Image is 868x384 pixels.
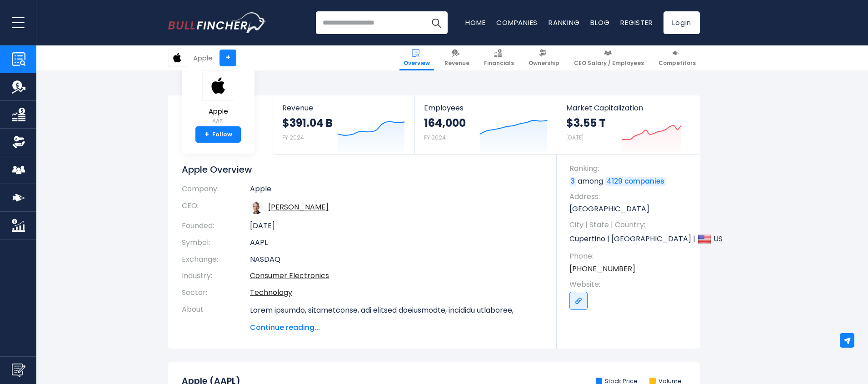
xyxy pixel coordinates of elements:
a: Revenue $391.04 B FY 2024 [273,95,414,154]
a: Financials [480,45,518,70]
span: Address: [569,192,691,202]
img: Bullfincher logo [168,12,266,33]
a: Ownership [524,45,564,70]
small: AAPL [202,117,234,125]
strong: $391.04 B [282,116,333,130]
h1: Apple Overview [182,164,543,175]
td: NASDAQ [250,251,543,268]
span: Apple [202,108,234,115]
p: among [569,176,691,186]
a: Register [620,18,653,27]
a: + [219,50,236,66]
div: Apple [193,53,213,63]
p: [GEOGRAPHIC_DATA] [569,204,691,214]
a: CEO Salary / Employees [570,45,648,70]
th: Sector: [182,284,250,301]
a: Home [465,18,485,27]
span: Revenue [444,60,469,67]
img: AAPL logo [202,70,234,101]
a: 3 [569,177,576,186]
span: Ranking: [569,164,691,174]
span: Employees [424,104,547,112]
span: City | State | Country: [569,220,691,230]
strong: $3.55 T [566,116,606,130]
a: [PHONE_NUMBER] [569,264,635,274]
span: Phone: [569,251,691,261]
span: Competitors [658,60,696,67]
img: tim-cook.jpg [250,201,263,214]
a: Go to link [569,292,588,310]
img: Ownership [12,135,25,149]
a: +Follow [195,126,241,143]
a: Revenue [440,45,474,70]
span: Financials [484,60,514,67]
th: Founded: [182,218,250,234]
a: Companies [496,18,538,27]
span: Overview [404,60,430,67]
a: Apple AAPL [202,70,234,127]
p: Cupertino | [GEOGRAPHIC_DATA] | US [569,232,691,246]
span: Market Capitalization [566,104,690,112]
span: Ownership [529,60,559,67]
img: AAPL logo [169,49,186,66]
a: Overview [399,45,434,70]
a: Consumer Electronics [250,270,329,281]
th: Company: [182,185,250,198]
a: Ranking [549,18,579,27]
small: FY 2024 [424,134,446,141]
strong: 164,000 [424,116,466,130]
th: Symbol: [182,234,250,251]
a: Login [663,11,700,34]
td: Apple [250,185,543,198]
small: FY 2024 [282,134,304,141]
a: 4129 companies [605,177,666,186]
a: Market Capitalization $3.55 T [DATE] [557,95,699,154]
span: CEO Salary / Employees [574,60,644,67]
th: Exchange: [182,251,250,268]
th: Industry: [182,268,250,284]
a: Competitors [654,45,700,70]
td: AAPL [250,234,543,251]
span: Continue reading... [250,322,543,333]
a: Technology [250,287,292,298]
a: Go to homepage [168,12,266,33]
a: ceo [268,202,329,212]
small: [DATE] [566,134,584,141]
a: Employees 164,000 FY 2024 [415,95,556,154]
strong: + [205,130,209,139]
span: Website: [569,279,691,289]
a: Blog [590,18,609,27]
td: [DATE] [250,218,543,234]
th: CEO: [182,198,250,218]
button: Search [425,11,448,34]
th: About [182,301,250,333]
span: Revenue [282,104,405,112]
